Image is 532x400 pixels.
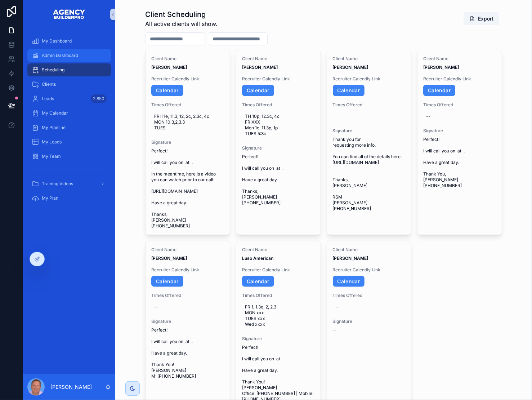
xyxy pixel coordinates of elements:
a: Client Name[PERSON_NAME]Recruiter Calendly LinkCalendarTimes OfferedTH 10p, 12.3c, 4c FR XXX Mon ... [236,50,321,235]
span: My Leads [42,139,62,145]
span: Recruiter Calendly Link [151,267,224,273]
a: My Leads [27,135,111,148]
span: My Dashboard [42,38,72,44]
strong: [PERSON_NAME] [151,255,187,261]
a: My Dashboard [27,35,111,48]
strong: [PERSON_NAME] [242,65,278,70]
span: -- [333,327,337,333]
strong: Luso American [242,255,273,261]
span: Client Name [333,247,406,253]
span: My Plan [42,195,58,201]
span: Recruiter Calendly Link [333,76,406,82]
div: 2,850 [91,94,107,103]
a: Client Name[PERSON_NAME]Recruiter Calendly LinkCalendarTimes Offered--SignaturePerfect! I will ca... [417,50,502,235]
a: Calendar [242,276,274,287]
span: Leads [42,96,54,102]
span: Times Offered [242,102,315,108]
img: App logo [53,9,86,20]
a: Training Videos [27,177,111,190]
a: My Pipeline [27,121,111,134]
h1: Client Scheduling [145,9,218,19]
span: Signature [333,128,406,134]
span: Times Offered [151,102,224,108]
div: scrollable content [23,29,115,215]
span: Signature [151,319,224,324]
p: [PERSON_NAME] [50,383,92,391]
span: Perfect! I will call you on at . Have a great day. Thanks, [PERSON_NAME] [PHONE_NUMBER] [242,154,315,206]
span: Signature [242,145,315,151]
strong: [PERSON_NAME] [333,255,368,261]
strong: [PERSON_NAME] [423,65,459,70]
strong: [PERSON_NAME] [333,65,368,70]
span: Signature [242,336,315,342]
span: My Calendar [42,110,68,116]
span: Training Videos [42,181,73,187]
span: Client Name [423,56,496,62]
span: Scheduling [42,67,64,73]
span: Perfect! I will call you on at . Have a great day. Thank You! [PERSON_NAME] M: [PHONE_NUMBER] [151,327,224,379]
span: Client Name [333,56,406,62]
span: Recruiter Calendly Link [333,267,406,273]
a: Leads2,850 [27,92,111,105]
a: Calendar [333,276,365,287]
a: Client Name[PERSON_NAME]Recruiter Calendly LinkCalendarTimes OfferedSignatureThank you for reques... [327,50,412,235]
span: My Pipeline [42,125,66,130]
span: Times Offered [333,102,406,108]
span: FR 1, 1.3e, 2, 2.3 MON xxx TUES xxx Wed xxxx [245,304,312,327]
div: -- [154,304,158,310]
span: Perfect! I will call you on at . Have a great day. Thank You, [PERSON_NAME] [PHONE_NUMBER] [423,137,496,188]
a: My Calendar [27,107,111,120]
span: Thank you for requesting more info. You can find all of the details here: [URL][DOMAIN_NAME] Than... [333,137,406,212]
a: Clients [27,78,111,91]
span: Perfect! I will call you on at . In the meantime, here is a video you can watch prior to our call... [151,148,224,229]
a: My Plan [27,192,111,205]
a: Calendar [151,85,183,96]
span: Signature [333,319,406,324]
a: Calendar [242,85,274,96]
span: Client Name [151,247,224,253]
span: Recruiter Calendly Link [242,267,315,273]
span: Times Offered [333,293,406,298]
span: Client Name [242,247,315,253]
a: Calendar [423,85,455,96]
span: Signature [423,128,496,134]
a: Calendar [333,85,365,96]
a: Client Name[PERSON_NAME]Recruiter Calendly LinkCalendarTimes OfferedFRI 11e, 11.3, 12, 2c, 2.3c, ... [145,50,230,235]
span: Signature [151,139,224,145]
span: Times Offered [151,293,224,298]
span: Recruiter Calendly Link [423,76,496,82]
div: -- [426,114,430,119]
button: Export [464,12,499,25]
span: Client Name [242,56,315,62]
span: FRI 11e, 11.3, 12, 2c, 2.3c, 4c MON 10.3,2,3.3 TUES [154,114,221,131]
span: Recruiter Calendly Link [242,76,315,82]
span: Admin Dashboard [42,53,78,58]
div: -- [336,304,340,310]
span: Times Offered [242,293,315,298]
span: Recruiter Calendly Link [151,76,224,82]
a: Admin Dashboard [27,49,111,62]
span: TH 10p, 12.3c, 4c FR XXX Mon 1c, 11.3p, 1p TUES 5:3c [245,114,312,137]
span: Clients [42,81,56,87]
strong: [PERSON_NAME] [151,65,187,70]
span: Client Name [151,56,224,62]
span: Times Offered [423,102,496,108]
a: Scheduling [27,63,111,76]
a: My Team [27,150,111,163]
span: My Team [42,154,61,159]
span: All active clients will show. [145,19,218,28]
a: Calendar [151,276,183,287]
